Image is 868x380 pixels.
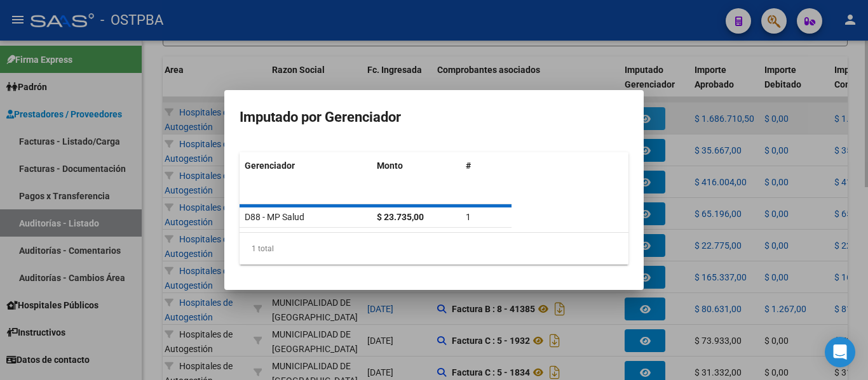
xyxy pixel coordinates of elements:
span: Gerenciador [245,161,295,171]
datatable-header-cell: Gerenciador [240,152,372,180]
span: Monto [377,161,403,171]
strong: $ 23.735,00 [377,212,424,222]
div: Open Intercom Messenger [825,337,855,367]
datatable-header-cell: Monto [372,152,461,180]
datatable-header-cell: # [461,152,512,180]
span: D88 - MP Salud [245,212,304,222]
div: 1 total [240,233,628,265]
h3: Imputado por Gerenciador [240,105,628,129]
span: # [466,161,471,171]
span: 1 [466,212,471,222]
